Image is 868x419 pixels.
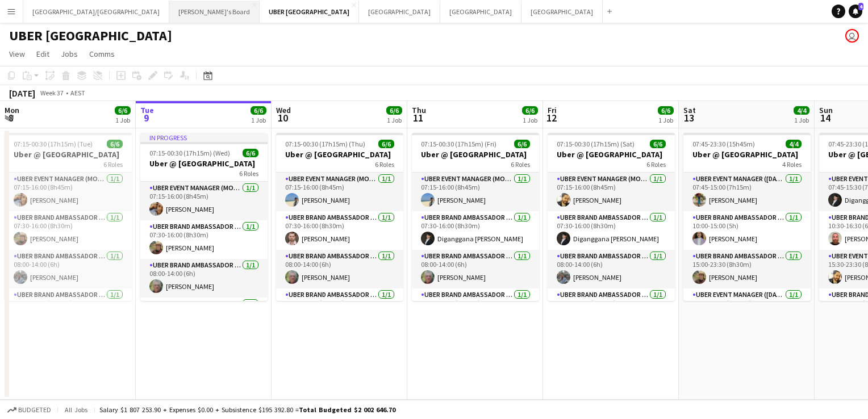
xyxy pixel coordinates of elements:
[683,288,811,327] app-card-role: UBER Event Manager ([DATE])1/115:00-23:30 (8h30m)
[115,106,131,115] span: 6/6
[858,3,863,10] span: 4
[412,211,539,250] app-card-role: UBER Brand Ambassador ([PERSON_NAME])1/107:30-16:00 (8h30m)Diganggana [PERSON_NAME]
[18,406,51,414] span: Budgeted
[251,116,266,124] div: 1 Job
[548,105,557,115] span: Fri
[276,133,403,301] app-job-card: 07:15-00:30 (17h15m) (Thu)6/6Uber @ [GEOGRAPHIC_DATA]6 RolesUBER Event Manager (Mon - Fri)1/107:1...
[276,211,403,250] app-card-role: UBER Brand Ambassador ([PERSON_NAME])1/107:30-16:00 (8h30m)[PERSON_NAME]
[683,149,811,160] h3: Uber @ [GEOGRAPHIC_DATA]
[5,250,132,288] app-card-role: UBER Brand Ambassador ([PERSON_NAME])1/108:00-14:00 (6h)[PERSON_NAME]
[276,105,291,115] span: Wed
[523,116,537,124] div: 1 Job
[658,116,673,124] div: 1 Job
[5,211,132,250] app-card-role: UBER Brand Ambassador ([PERSON_NAME])1/107:30-16:00 (8h30m)[PERSON_NAME]
[440,1,521,23] button: [GEOGRAPHIC_DATA]
[375,160,394,169] span: 6 Roles
[546,111,557,124] span: 12
[169,1,260,23] button: [PERSON_NAME]'s Board
[239,169,258,178] span: 6 Roles
[5,133,132,301] app-job-card: 07:15-00:30 (17h15m) (Tue)6/6Uber @ [GEOGRAPHIC_DATA]6 RolesUBER Event Manager (Mon - Fri)1/107:1...
[412,149,539,160] h3: Uber @ [GEOGRAPHIC_DATA]
[386,106,402,115] span: 6/6
[70,89,85,97] div: AEST
[845,29,859,43] app-user-avatar: Tennille Moore
[103,160,123,169] span: 6 Roles
[782,160,802,169] span: 4 Roles
[683,211,811,250] app-card-role: UBER Brand Ambassador ([DATE])1/110:00-15:00 (5h)[PERSON_NAME]
[646,160,666,169] span: 6 Roles
[5,47,30,61] a: View
[5,105,19,115] span: Mon
[36,49,49,59] span: Edit
[683,173,811,211] app-card-role: UBER Event Manager ([DATE])1/107:45-15:00 (7h15m)[PERSON_NAME]
[412,133,539,301] app-job-card: 07:15-00:30 (17h15m) (Fri)6/6Uber @ [GEOGRAPHIC_DATA]6 RolesUBER Event Manager (Mon - Fri)1/107:1...
[62,405,90,414] span: All jobs
[410,111,426,124] span: 11
[514,140,530,148] span: 6/6
[9,27,172,44] h1: UBER [GEOGRAPHIC_DATA]
[794,116,809,124] div: 1 Job
[276,149,403,160] h3: Uber @ [GEOGRAPHIC_DATA]
[557,140,635,148] span: 07:15-00:30 (17h15m) (Sat)
[511,160,530,169] span: 6 Roles
[849,5,862,18] a: 4
[23,1,169,23] button: [GEOGRAPHIC_DATA]/[GEOGRAPHIC_DATA]
[85,47,119,61] a: Comms
[359,1,440,23] button: [GEOGRAPHIC_DATA]
[794,106,809,115] span: 4/4
[140,220,268,259] app-card-role: UBER Brand Ambassador ([PERSON_NAME])1/107:30-16:00 (8h30m)[PERSON_NAME]
[683,105,696,115] span: Sat
[149,149,230,157] span: 07:15-00:30 (17h15m) (Wed)
[99,405,395,414] div: Salary $1 807 253.90 + Expenses $0.00 + Subsistence $195 392.80 =
[140,133,268,301] app-job-card: In progress07:15-00:30 (17h15m) (Wed)6/6Uber @ [GEOGRAPHIC_DATA]6 RolesUBER Event Manager (Mon - ...
[548,149,675,160] h3: Uber @ [GEOGRAPHIC_DATA]
[14,140,93,148] span: 07:15-00:30 (17h15m) (Tue)
[522,106,538,115] span: 6/6
[5,173,132,211] app-card-role: UBER Event Manager (Mon - Fri)1/107:15-16:00 (8h45m)[PERSON_NAME]
[548,211,675,250] app-card-role: UBER Brand Ambassador ([PERSON_NAME])1/107:30-16:00 (8h30m)Diganggana [PERSON_NAME]
[819,105,833,115] span: Sun
[37,89,66,97] span: Week 37
[387,116,402,124] div: 1 Job
[32,47,54,61] a: Edit
[9,87,35,99] div: [DATE]
[89,49,115,59] span: Comms
[140,259,268,298] app-card-role: UBER Brand Ambassador ([PERSON_NAME])1/108:00-14:00 (6h)[PERSON_NAME]
[421,140,496,148] span: 07:15-00:30 (17h15m) (Fri)
[140,182,268,220] app-card-role: UBER Event Manager (Mon - Fri)1/107:15-16:00 (8h45m)[PERSON_NAME]
[683,250,811,288] app-card-role: UBER Brand Ambassador ([DATE])1/115:00-23:30 (8h30m)[PERSON_NAME]
[56,47,82,61] a: Jobs
[107,140,123,148] span: 6/6
[140,298,268,336] app-card-role: UBER Brand Ambassador ([PERSON_NAME])1/1
[276,288,403,327] app-card-role: UBER Brand Ambassador ([PERSON_NAME])1/116:00-00:30 (8h30m)
[683,133,811,301] app-job-card: 07:45-23:30 (15h45m)4/4Uber @ [GEOGRAPHIC_DATA]4 RolesUBER Event Manager ([DATE])1/107:45-15:00 (...
[412,173,539,211] app-card-role: UBER Event Manager (Mon - Fri)1/107:15-16:00 (8h45m)[PERSON_NAME]
[3,111,19,124] span: 8
[243,149,258,157] span: 6/6
[548,173,675,211] app-card-role: UBER Event Manager (Mon - Fri)1/107:15-16:00 (8h45m)[PERSON_NAME]
[251,106,266,115] span: 6/6
[412,105,426,115] span: Thu
[786,140,802,148] span: 4/4
[140,133,268,142] div: In progress
[5,149,132,160] h3: Uber @ [GEOGRAPHIC_DATA]
[139,111,154,124] span: 9
[6,404,53,416] button: Budgeted
[412,250,539,288] app-card-role: UBER Brand Ambassador ([PERSON_NAME])1/108:00-14:00 (6h)[PERSON_NAME]
[650,140,666,148] span: 6/6
[521,1,603,23] button: [GEOGRAPHIC_DATA]
[61,49,78,59] span: Jobs
[140,105,154,115] span: Tue
[115,116,130,124] div: 1 Job
[276,173,403,211] app-card-role: UBER Event Manager (Mon - Fri)1/107:15-16:00 (8h45m)[PERSON_NAME]
[276,250,403,288] app-card-role: UBER Brand Ambassador ([PERSON_NAME])1/108:00-14:00 (6h)[PERSON_NAME]
[140,158,268,169] h3: Uber @ [GEOGRAPHIC_DATA]
[260,1,359,23] button: UBER [GEOGRAPHIC_DATA]
[548,288,675,327] app-card-role: UBER Brand Ambassador ([PERSON_NAME])1/116:00-00:30 (8h30m)
[274,111,291,124] span: 10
